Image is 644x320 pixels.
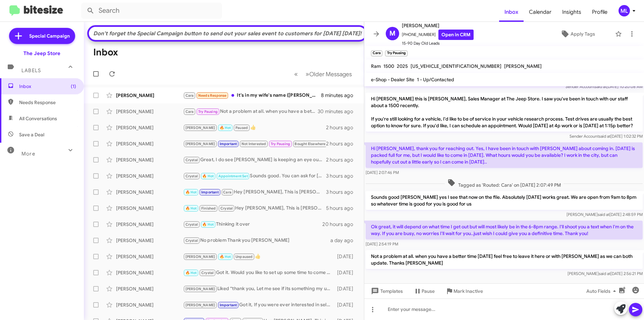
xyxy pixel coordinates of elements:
[116,269,183,276] div: [PERSON_NAME]
[19,131,44,138] span: Save a Deal
[116,124,183,131] div: [PERSON_NAME]
[116,253,183,260] div: [PERSON_NAME]
[543,28,612,40] button: Apply Tags
[201,271,214,275] span: Crystal
[183,140,326,148] div: Absolutely! Glad it worked out and you were able to get it. Good luck with the vehicle and let us...
[185,271,197,275] span: 🔥 Hot
[566,84,643,89] span: Sender Account [DATE] 10:20:08 AM
[364,285,408,297] button: Templates
[220,255,231,259] span: 🔥 Hot
[71,83,76,90] span: (1)
[220,142,237,146] span: Important
[235,255,253,259] span: Unpaused
[366,93,643,132] p: Hi [PERSON_NAME] this is [PERSON_NAME], Sales Manager at The Jeep Store. I saw you've been in tou...
[587,2,613,22] a: Profile
[183,172,326,180] div: Sounds good. You can ask for [PERSON_NAME] when you arrive.
[568,271,643,276] span: [PERSON_NAME] [DATE] 2:56:21 PM
[185,287,215,291] span: [PERSON_NAME]
[223,190,231,194] span: Cara
[116,140,183,147] div: [PERSON_NAME]
[334,285,359,292] div: [DATE]
[218,174,248,178] span: Appointment Set
[334,253,359,260] div: [DATE]
[453,285,483,297] span: Mark Inactive
[19,99,76,106] span: Needs Response
[19,83,76,90] span: Inbox
[366,142,643,168] p: Hi [PERSON_NAME], thank you for reaching out. Yes, I have been in touch with [PERSON_NAME] about ...
[185,255,215,259] span: [PERSON_NAME]
[185,222,198,227] span: Crystal
[440,285,488,297] button: Mark Inactive
[116,302,183,308] div: [PERSON_NAME]
[366,191,643,210] p: Sounds good [PERSON_NAME] yes I see that now on the file. Absolutely [DATE] works great. We are o...
[334,269,359,276] div: [DATE]
[201,190,219,194] span: Important
[567,212,643,217] span: [PERSON_NAME] [DATE] 2:48:59 PM
[198,109,218,114] span: Try Pausing
[116,173,183,179] div: [PERSON_NAME]
[322,221,359,228] div: 20 hours ago
[185,142,215,146] span: [PERSON_NAME]
[290,67,302,81] button: Previous
[438,30,474,40] a: Open in CRM
[389,28,395,39] span: M
[371,50,382,56] small: Cara
[330,237,359,244] div: a day ago
[326,205,359,212] div: 5 hours ago
[371,77,414,83] span: e-Shop - Dealer Site
[326,173,359,179] div: 3 hours ago
[599,134,610,139] span: said at
[183,285,334,293] div: Liked “thank you, Let me see if its something my used car manager would be interested in.”
[23,50,60,57] div: The Jeep Store
[202,222,214,227] span: 🔥 Hot
[326,189,359,195] div: 3 hours ago
[397,63,408,69] span: 2025
[202,174,214,178] span: 🔥 Hot
[116,285,183,292] div: [PERSON_NAME]
[183,108,318,116] div: Not a problem at all. when you have a better time [DATE] feel free to leave it here or with [PERS...
[21,151,35,157] span: More
[235,126,248,130] span: Paused
[290,67,356,81] nav: Page navigation example
[309,71,352,78] span: Older Messages
[93,47,118,58] h1: Inbox
[116,189,183,195] div: [PERSON_NAME]
[321,92,359,99] div: 8 minutes ago
[220,126,231,130] span: 🔥 Hot
[599,271,610,276] span: said at
[402,21,474,30] span: [PERSON_NAME]
[183,124,326,132] div: 👍
[326,140,359,147] div: 2 hours ago
[19,115,57,122] span: All Conversations
[29,33,70,39] span: Special Campaign
[21,67,41,74] span: Labels
[385,50,407,56] small: Try Pausing
[326,156,359,163] div: 2 hours ago
[116,108,183,115] div: [PERSON_NAME]
[524,2,557,22] a: Calendar
[366,221,643,239] p: Ok great, it will depend on what time I get out but will most likely be in the 6-8pm range. I'll ...
[598,212,609,217] span: said at
[302,67,356,81] button: Next
[499,2,524,22] a: Inbox
[185,126,215,130] span: [PERSON_NAME]
[183,237,330,244] div: No problem Thank you [PERSON_NAME]
[366,250,643,269] p: Not a problem at all. when you have a better time [DATE] feel free to leave it here or with [PERS...
[402,30,474,40] span: [PHONE_NUMBER]
[183,188,326,196] div: Hey [PERSON_NAME], This is [PERSON_NAME] lefthand sales manager at the jeep store in [GEOGRAPHIC_...
[201,206,216,211] span: Finished
[220,303,237,307] span: Important
[571,28,595,40] span: Apply Tags
[371,63,381,69] span: Ram
[185,206,197,211] span: 🔥 Hot
[185,238,198,243] span: Crystal
[185,303,215,307] span: [PERSON_NAME]
[116,237,183,244] div: [PERSON_NAME]
[116,92,183,99] div: [PERSON_NAME]
[183,269,334,277] div: Got it. Would you like to set up some time to come in to explore your options ?
[370,285,403,297] span: Templates
[334,302,359,308] div: [DATE]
